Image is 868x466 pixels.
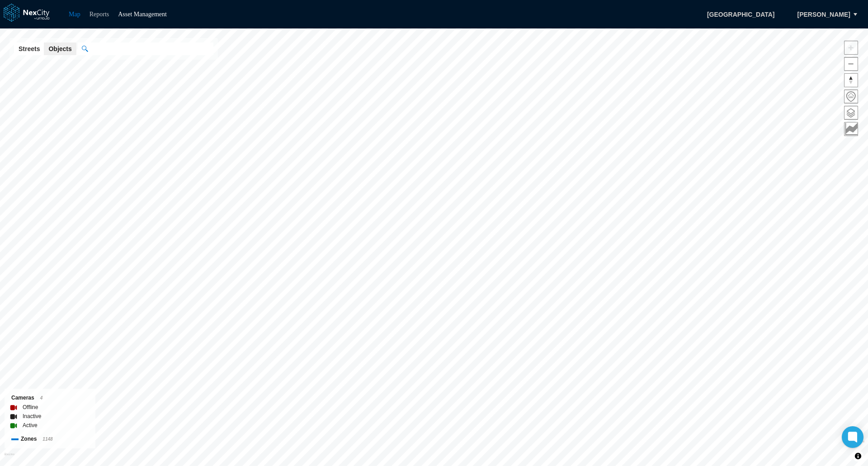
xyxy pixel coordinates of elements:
button: Key metrics [844,122,858,136]
a: Reports [90,11,109,18]
a: Mapbox homepage [4,453,14,463]
button: Zoom out [844,57,858,71]
a: Map [69,11,80,18]
span: Zoom out [844,57,858,71]
label: Active [23,421,38,430]
button: Streets [14,42,44,55]
a: Asset Management [118,11,167,18]
label: Offline [23,403,38,412]
span: Reset bearing to north [844,74,858,87]
span: [PERSON_NAME] [797,10,850,19]
button: Toggle attribution [853,451,863,461]
button: Objects [44,42,76,55]
button: Reset bearing to north [844,73,858,87]
span: Objects [48,44,71,53]
button: Zoom in [844,41,858,55]
span: Streets [19,44,40,53]
span: Toggle attribution [855,451,861,461]
div: Zones [11,434,89,444]
span: 1148 [42,437,52,442]
div: Cameras [11,393,89,403]
label: Inactive [23,412,41,421]
span: 4 [40,395,43,400]
button: Home [844,89,858,104]
button: Layers management [844,106,858,120]
button: [PERSON_NAME] [788,7,860,22]
span: Zoom in [844,41,858,54]
span: [GEOGRAPHIC_DATA] [698,7,784,22]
